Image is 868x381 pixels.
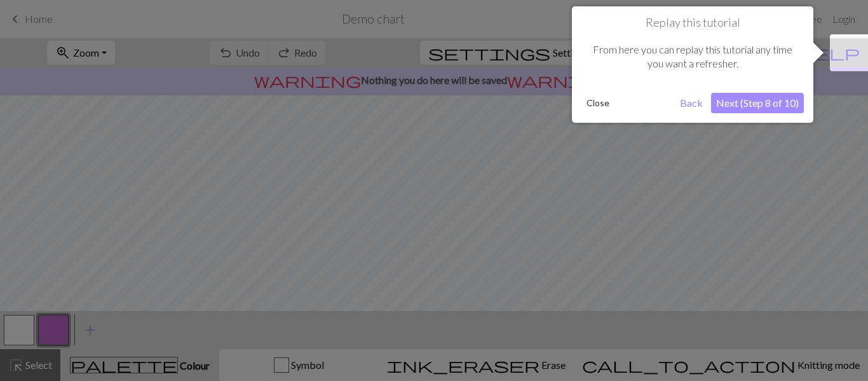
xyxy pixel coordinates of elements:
h1: Replay this tutorial [581,16,804,30]
button: Close [581,94,614,113]
div: From here you can replay this tutorial any time you want a refresher. [581,30,804,84]
div: Replay this tutorial [572,6,813,123]
button: Next (Step 8 of 10) [711,93,804,113]
button: Back [675,93,708,113]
